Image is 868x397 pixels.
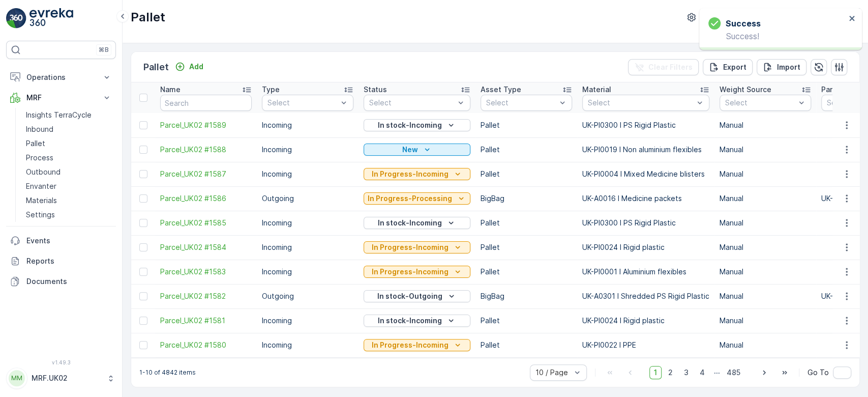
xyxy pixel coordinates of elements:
p: ⌘B [99,46,109,54]
p: In Progress-Processing [368,193,452,204]
div: Toggle Row Selected [139,146,147,154]
span: 485 [722,366,745,379]
p: In stock-Incoming [378,218,442,228]
input: Search [160,95,252,111]
span: 30 [59,184,69,192]
td: Pallet [475,308,577,333]
a: Parcel_UK02 #1581 [160,316,252,326]
a: Documents [6,271,116,292]
span: Net Weight : [9,201,53,209]
span: 4 [695,366,709,379]
td: Incoming [257,113,358,137]
td: Pallet [475,235,577,260]
span: 30 [57,217,66,226]
p: Select [588,98,694,108]
p: Success! [708,32,846,41]
a: Parcel_UK02 #1584 [160,242,252,252]
td: Manual [714,235,816,260]
button: MRF [6,88,116,108]
span: - [53,201,57,209]
td: Manual [714,260,816,284]
h3: Success [726,17,761,30]
td: Pallet [475,333,577,357]
p: Add [189,62,203,72]
p: Insights TerraCycle [26,110,92,120]
td: UK-PI0004 I Mixed Medicine blisters [577,162,714,186]
p: In Progress-Incoming [372,242,448,252]
span: Parcel_UK02 #1585 [160,218,252,228]
td: Manual [714,211,816,235]
td: UK-PI0300 I PS Rigid Plastic [577,211,714,235]
a: Insights TerraCycle [22,108,116,122]
td: UK-A0301 I Shredded PS Rigid Plastic [577,284,714,308]
a: Events [6,231,116,251]
span: Parcel_UK02 #1586 [160,193,252,204]
a: Parcel_UK02 #1587 [160,169,252,179]
span: Tare Weight : [9,217,57,226]
td: BigBag [475,284,577,308]
td: Incoming [257,137,358,162]
p: Pallet [143,60,169,74]
p: Select [486,98,556,108]
p: Type [262,84,280,95]
a: Parcel_UK02 #1580 [160,340,252,350]
span: 2 [664,366,677,379]
img: logo_light-DOdMpM7g.png [29,8,73,29]
p: In stock-Outgoing [377,291,442,301]
button: In stock-Outgoing [364,290,470,302]
td: Incoming [257,333,358,357]
div: Toggle Row Selected [139,268,147,276]
button: In stock-Incoming [364,315,470,327]
p: Reports [26,256,112,266]
p: Pallet [26,138,45,149]
p: Documents [26,276,112,287]
p: Materials [26,195,57,206]
button: Add [171,61,207,73]
a: Parcel_UK02 #1582 [160,291,252,301]
button: In Progress-Incoming [364,241,470,253]
p: In stock-Incoming [378,316,442,326]
p: In Progress-Incoming [372,340,448,350]
span: Pallet [54,234,74,243]
td: Manual [714,137,816,162]
span: UK-PI0300 I PS Rigid Plastic [43,251,142,260]
p: Select [267,98,338,108]
a: Outbound [22,165,116,179]
button: In Progress-Incoming [364,266,470,278]
button: In Progress-Incoming [364,168,470,180]
p: 1-10 of 4842 items [139,368,196,377]
span: Parcel_UK02 #1583 [160,267,252,277]
a: Envanter [22,179,116,193]
td: Incoming [257,162,358,186]
p: New [402,145,418,155]
td: Incoming [257,260,358,284]
span: Name : [9,167,34,176]
td: Outgoing [257,186,358,211]
td: Incoming [257,235,358,260]
td: Pallet [475,162,577,186]
p: Select [725,98,795,108]
button: Export [703,59,753,75]
span: Total Weight : [9,184,59,192]
td: Manual [714,284,816,308]
td: Pallet [475,260,577,284]
button: close [849,14,856,24]
p: Outbound [26,167,61,177]
p: In Progress-Incoming [372,169,448,179]
span: 1 [649,366,662,379]
p: In Progress-Incoming [372,267,448,277]
span: Parcel_UK02 #1589 [34,167,100,176]
span: Parcel_UK02 #1589 [160,120,252,130]
span: Material : [9,251,43,260]
div: Toggle Row Selected [139,170,147,178]
p: Weight Source [720,84,771,95]
a: Reports [6,251,116,271]
span: v 1.49.3 [6,359,116,365]
a: Parcel_UK02 #1588 [160,145,252,155]
p: Name [160,84,181,95]
a: Pallet [22,136,116,151]
button: New [364,144,470,156]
